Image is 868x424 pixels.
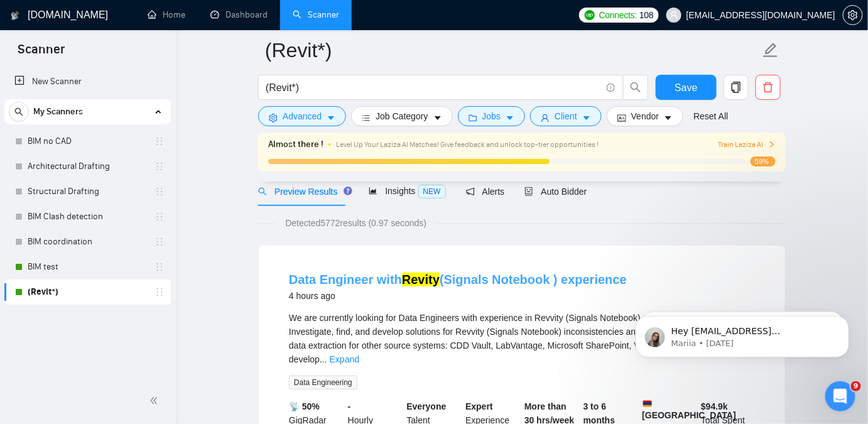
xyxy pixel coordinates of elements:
[28,179,147,204] a: Structural Drafting
[155,161,165,171] span: holder
[843,5,863,25] button: setting
[585,10,595,20] img: upwork-logo.png
[268,138,323,151] span: Almost there !
[376,109,428,123] span: Job Category
[465,401,493,411] b: Expert
[11,6,19,26] img: logo
[283,109,322,123] span: Advanced
[843,10,863,20] a: setting
[718,139,776,151] button: Train Laziza AI
[28,204,147,229] a: BIM Clash detection
[530,106,602,126] button: userClientcaret-down
[407,401,447,411] b: Everyone
[155,237,165,247] span: holder
[362,113,371,122] span: bars
[9,107,28,116] span: search
[28,229,147,254] a: BIM coordination
[289,311,755,366] div: We are currently looking for Data Engineers with experience in Revvity (Signals Notebook). Respon...
[762,42,779,58] span: edit
[266,80,601,95] input: Search Freelance Jobs...
[639,8,653,22] span: 108
[433,113,442,122] span: caret-down
[693,109,728,123] a: Reset All
[599,8,637,22] span: Connects:
[555,109,577,123] span: Client
[670,11,678,19] span: user
[466,187,505,197] span: Alerts
[458,106,526,126] button: folderJobscaret-down
[8,40,75,67] span: Scanner
[607,84,615,92] span: info-circle
[289,288,627,303] div: 4 hours ago
[617,113,626,122] span: idcard
[506,113,514,122] span: caret-down
[336,140,599,149] span: Level Up Your Laziza AI Matches! Give feedback and unlock top-tier opportunities !
[276,216,435,230] span: Detected 5772 results (0.97 seconds)
[28,154,147,179] a: Architectural Drafting
[289,273,627,286] a: Data Engineer withRevity(Signals Notebook ) experience
[541,113,550,122] span: user
[258,187,349,197] span: Preview Results
[342,185,354,197] div: Tooltip anchor
[330,354,359,364] a: Expand
[844,10,862,20] span: setting
[4,69,171,94] li: New Scanner
[155,262,165,272] span: holder
[675,80,697,95] span: Save
[320,354,327,364] span: ...
[469,113,477,122] span: folder
[466,187,475,196] span: notification
[643,400,652,408] img: 🇦🇲
[9,102,29,122] button: search
[149,394,162,407] span: double-left
[724,82,748,93] span: copy
[369,186,445,196] span: Insights
[4,99,171,305] li: My Scanners
[33,99,83,124] span: My Scanners
[258,106,346,126] button: settingAdvancedcaret-down
[768,141,776,148] span: right
[751,156,776,166] span: 59%
[851,381,861,391] span: 9
[418,185,446,198] span: NEW
[155,287,165,297] span: holder
[524,187,587,197] span: Auto Bidder
[265,35,760,66] input: Scanner name...
[617,290,868,378] iframe: Intercom notifications message
[756,82,780,93] span: delete
[631,109,659,123] span: Vendor
[664,113,673,122] span: caret-down
[402,273,440,286] mark: Revity
[348,401,351,411] b: -
[28,129,147,154] a: BIM no CAD
[269,113,278,122] span: setting
[656,75,717,100] button: Save
[148,9,185,20] a: homeHome
[482,109,501,123] span: Jobs
[155,136,165,146] span: holder
[155,212,165,222] span: holder
[210,9,268,20] a: dashboardDashboard
[258,187,267,196] span: search
[289,313,752,364] span: We are currently looking for Data Engineers with experience in Revvity (Signals Notebook). Respon...
[293,9,339,20] a: searchScanner
[724,75,749,100] button: copy
[701,401,728,411] b: $ 94.9k
[155,187,165,197] span: holder
[607,106,683,126] button: idcardVendorcaret-down
[825,381,855,411] iframe: Intercom live chat
[756,75,781,100] button: delete
[624,82,648,93] span: search
[327,113,335,122] span: caret-down
[623,75,648,100] button: search
[289,401,320,411] b: 📡 50%
[524,187,533,196] span: robot
[582,113,591,122] span: caret-down
[14,69,161,94] a: New Scanner
[28,254,147,280] a: BIM test
[289,376,357,389] span: Data Engineering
